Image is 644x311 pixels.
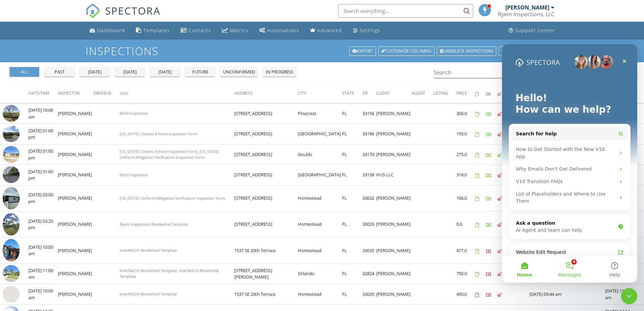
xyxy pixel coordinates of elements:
[234,103,298,124] td: [STREET_ADDRESS]
[298,84,342,103] th: City: Not sorted.
[529,284,605,305] td: [DATE] 09:44 am
[376,90,390,96] span: Client
[456,238,475,264] td: 477.0
[234,284,298,305] td: 1537 SE 20th Terrace
[3,105,20,122] img: streetview
[376,264,412,284] td: [PERSON_NAME]
[93,90,112,96] span: Order ID
[412,84,433,103] th: Agent: Not sorted.
[234,185,298,211] td: [STREET_ADDRESS]
[97,27,125,34] div: Dashboard
[150,67,180,76] button: [DATE]
[506,24,557,37] a: Support Center
[362,165,376,185] td: 33138
[3,265,20,282] img: streetview
[434,67,629,78] input: Search
[342,264,362,284] td: FL
[189,27,211,34] div: Contacts
[342,284,362,305] td: FL
[362,185,376,211] td: 33032
[376,238,412,264] td: [PERSON_NAME]
[58,124,93,145] td: [PERSON_NAME]
[456,124,475,145] td: 195.0
[120,268,219,279] span: InterNACHI Residential Template, InterNACHI Residential Template
[120,91,129,96] span: Desc
[502,44,637,283] iframe: Intercom live chat
[28,124,58,145] td: [DATE] 01:00 pm
[234,165,298,185] td: [STREET_ADDRESS]
[362,212,376,238] td: 33033
[456,165,475,185] td: 318.0
[342,212,362,238] td: FL
[412,90,425,96] span: Agent
[456,103,475,124] td: 300.0
[185,67,215,76] button: future
[28,212,58,238] td: [DATE] 03:20 pm
[298,124,342,145] td: [GEOGRAPHIC_DATA]
[632,84,644,103] th: Inspection Details: Not sorted.
[342,84,362,103] th: State: Not sorted.
[317,27,342,34] div: Advanced
[342,124,362,145] td: FL
[58,185,93,211] td: [PERSON_NAME]
[28,284,58,305] td: [DATE] 10:00 am
[456,84,475,103] th: Price: Not sorted.
[28,165,58,185] td: [DATE] 01:00 pm
[28,144,58,165] td: [DATE] 01:00 pm
[120,291,177,296] span: InterNACHI Residential Template
[234,90,253,96] span: Address
[153,69,177,75] div: [DATE]
[120,222,188,227] span: Ryem Inspections Residential Template
[58,284,93,305] td: [PERSON_NAME]
[120,131,197,136] span: [US_STATE] Citizens 4-Point Inspection Form
[86,45,559,57] h1: Inspections
[437,46,496,56] a: Undelete inspections
[376,212,412,238] td: [PERSON_NAME]
[220,67,258,76] button: unconfirmed
[342,103,362,124] td: FL
[28,90,50,96] span: Date/Time
[298,90,306,96] span: City
[298,144,342,165] td: Goulds
[505,4,549,11] div: [PERSON_NAME]
[9,67,39,76] button: all
[497,84,508,103] th: Published: Not sorted.
[120,149,219,160] span: [US_STATE] Citizens 4-Point Inspection Form, [US_STATE] Uniform Mitigation Verification Inspectio...
[223,69,255,75] div: unconfirmed
[58,144,93,165] td: [PERSON_NAME]
[605,284,632,305] td: [DATE] 11:32 am
[362,90,368,96] span: Zip
[86,9,161,23] a: SPECTORA
[86,3,100,18] img: The Best Home Inspection Software - Spectora
[234,144,298,165] td: [STREET_ADDRESS]
[263,67,296,76] button: in progress
[234,264,298,284] td: [STREET_ADDRESS][PERSON_NAME]
[93,84,120,103] th: Order ID: Not sorted.
[456,185,475,211] td: 106.0
[342,165,362,185] td: FL
[360,27,380,34] div: Settings
[230,27,248,34] div: Metrics
[234,124,298,145] td: [STREET_ADDRESS]
[28,103,58,124] td: [DATE] 10:00 am
[515,27,555,34] div: Support Center
[362,144,376,165] td: 33170
[362,103,376,124] td: 33156
[376,284,412,305] td: [PERSON_NAME]
[3,125,20,142] img: streetview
